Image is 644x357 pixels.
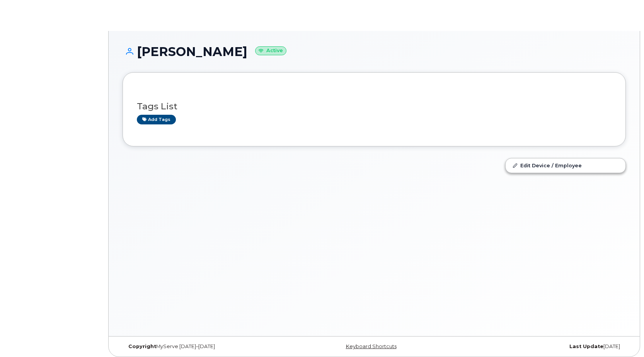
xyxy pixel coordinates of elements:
small: Active [255,46,286,55]
strong: Last Update [569,343,603,349]
div: [DATE] [458,343,626,350]
strong: Copyright [128,343,156,349]
a: Edit Device / Employee [506,158,625,172]
a: Add tags [137,115,176,124]
h3: Tags List [137,102,612,111]
div: MyServe [DATE]–[DATE] [123,343,290,350]
h1: [PERSON_NAME] [123,45,626,58]
a: Keyboard Shortcuts [346,343,397,349]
